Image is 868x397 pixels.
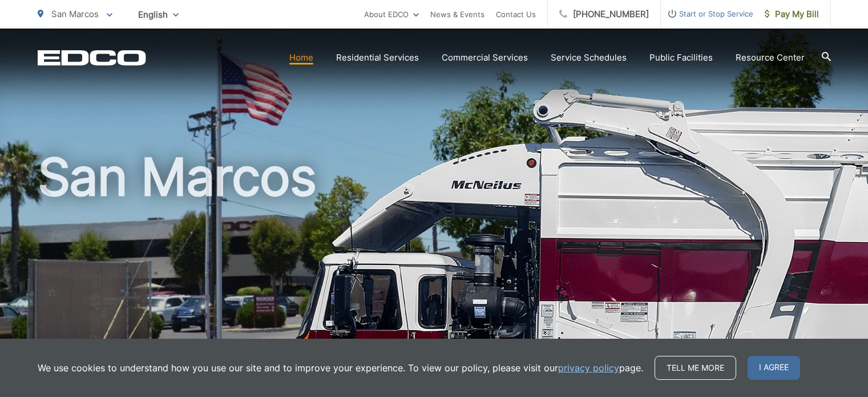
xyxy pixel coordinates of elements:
[51,9,99,19] span: San Marcos
[442,51,528,65] a: Commercial Services
[130,5,187,25] span: English
[38,50,146,66] a: EDCD logo. Return to the homepage.
[336,51,419,65] a: Residential Services
[289,51,313,65] a: Home
[649,51,713,65] a: Public Facilities
[736,51,805,65] a: Resource Center
[496,7,536,21] a: Contact Us
[430,7,485,21] a: News & Events
[558,361,619,375] a: privacy policy
[655,356,736,380] a: Tell me more
[38,361,643,375] p: We use cookies to understand how you use our site and to improve your experience. To view our pol...
[765,7,819,21] span: Pay My Bill
[364,7,419,21] a: About EDCO
[748,356,800,380] span: I agree
[551,51,627,65] a: Service Schedules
